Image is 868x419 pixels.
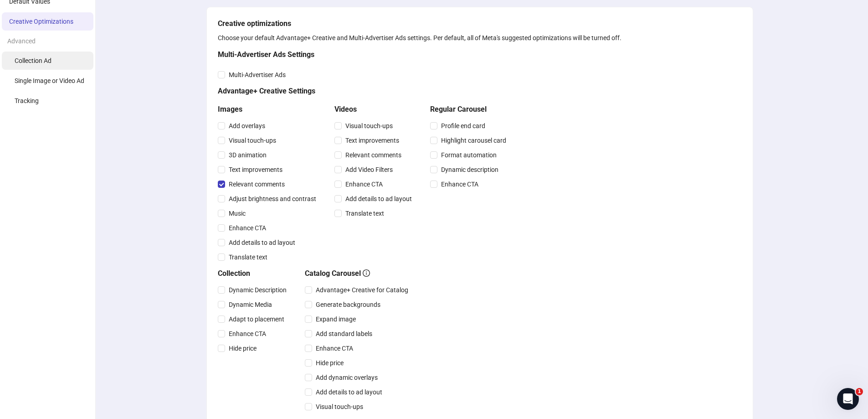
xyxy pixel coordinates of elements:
[15,57,51,64] span: Collection Ad
[430,104,510,115] h5: Regular Carousel
[342,150,405,160] span: Relevant comments
[225,223,270,233] span: Enhance CTA
[312,387,386,397] span: Add details to ad layout
[312,329,376,339] span: Add standard labels
[312,402,367,412] span: Visual touch-ups
[312,372,381,383] span: Add dynamic overlays
[225,70,289,80] span: Multi-Advertiser Ads
[225,285,290,295] span: Dynamic Description
[225,165,286,175] span: Text improvements
[437,135,510,145] span: Highlight carousel card
[437,179,482,189] span: Enhance CTA
[342,208,388,218] span: Translate text
[342,194,416,204] span: Add details to ad layout
[218,18,742,29] h5: Creative optimizations
[334,104,416,115] h5: Videos
[225,238,299,248] span: Add details to ad layout
[312,285,412,295] span: Advantage+ Creative for Catalog
[312,358,347,368] span: Hide price
[225,135,280,145] span: Visual touch-ups
[225,252,271,262] span: Translate text
[225,208,249,218] span: Music
[856,388,863,395] span: 1
[225,343,260,353] span: Hide price
[342,165,396,175] span: Add Video Filters
[342,121,396,131] span: Visual touch-ups
[312,300,384,310] span: Generate backgrounds
[218,49,510,60] h5: Multi-Advertiser Ads Settings
[15,77,84,84] span: Single Image or Video Ad
[218,268,290,279] h5: Collection
[225,194,320,204] span: Adjust brightness and contrast
[437,121,489,131] span: Profile end card
[225,150,270,160] span: 3D animation
[225,179,288,189] span: Relevant comments
[305,268,412,279] h5: Catalog Carousel
[225,300,276,310] span: Dynamic Media
[363,269,370,277] span: info-circle
[225,329,270,339] span: Enhance CTA
[225,314,288,324] span: Adapt to placement
[218,33,742,43] div: Choose your default Advantage+ Creative and Multi-Advertiser Ads settings. Per default, all of Me...
[218,86,510,97] h5: Advantage+ Creative Settings
[342,179,386,189] span: Enhance CTA
[225,121,269,131] span: Add overlays
[437,150,500,160] span: Format automation
[15,97,39,104] span: Tracking
[437,165,502,175] span: Dynamic description
[837,388,859,410] iframe: Intercom live chat
[312,343,357,353] span: Enhance CTA
[9,18,73,25] span: Creative Optimizations
[312,314,360,324] span: Expand image
[218,104,320,115] h5: Images
[342,135,403,145] span: Text improvements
